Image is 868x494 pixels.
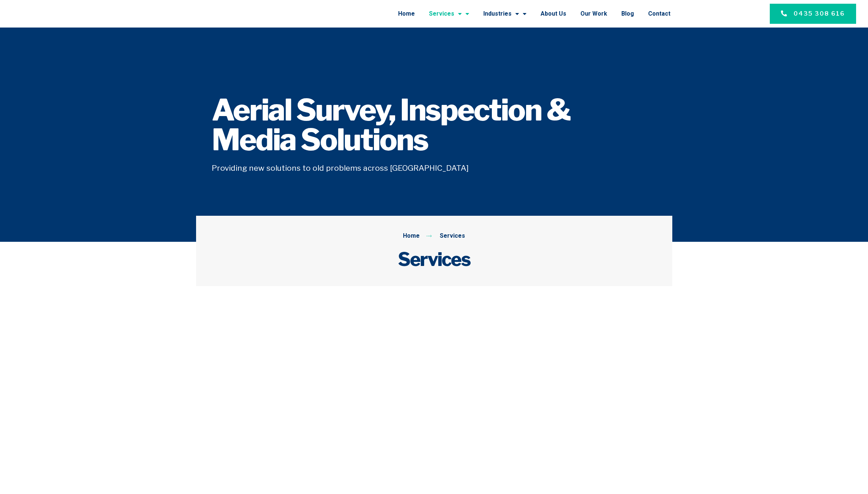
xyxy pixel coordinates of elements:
img: Final-Logo copy [35,6,112,22]
a: Blog [621,4,634,23]
a: Industries [483,4,526,23]
a: Our Work [580,4,607,23]
h2: Services [212,248,657,270]
span: Home [403,231,420,241]
a: Contact [648,4,670,23]
h5: Providing new solutions to old problems across [GEOGRAPHIC_DATA] [212,162,657,174]
nav: Menu [146,4,670,23]
a: About Us [541,4,566,23]
span: 0435 308 616 [794,9,845,18]
span: Services [438,231,465,241]
a: Services [429,4,469,23]
a: 0435 308 616 [770,4,856,24]
a: Home [398,4,415,23]
h1: Aerial Survey, Inspection & Media Solutions [212,95,657,155]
